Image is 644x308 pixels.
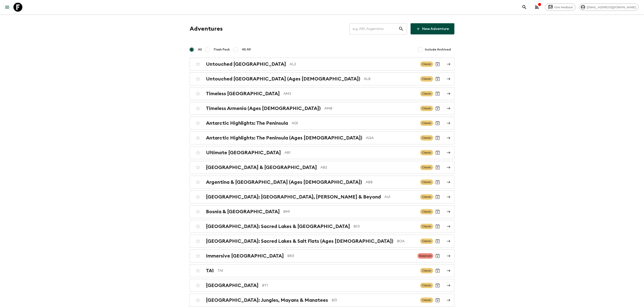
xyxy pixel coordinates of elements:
[206,150,281,156] h2: Ultimate [GEOGRAPHIC_DATA]
[420,209,433,214] span: Classic
[420,120,433,126] span: Classic
[433,104,442,113] button: Archive
[354,224,417,229] p: BO1
[433,222,442,231] button: Archive
[206,105,321,111] h2: Timeless Armenia (Ages [DEMOGRAPHIC_DATA])
[206,120,288,126] h2: Antarctic Highlights: The Peninsula
[206,283,258,288] h2: [GEOGRAPHIC_DATA]
[262,283,417,288] p: BT1
[190,220,454,233] a: [GEOGRAPHIC_DATA]: Sacred Lakes & [GEOGRAPHIC_DATA]BO1ClassicArchive
[545,4,576,11] a: Give feedback
[420,194,433,200] span: Classic
[206,61,286,67] h2: Untouched [GEOGRAPHIC_DATA]
[364,76,417,82] p: ALB
[320,165,417,170] p: AB2
[433,74,442,83] button: Archive
[190,190,454,203] a: [GEOGRAPHIC_DATA]: [GEOGRAPHIC_DATA], [PERSON_NAME] & BeyondAU1ClassicArchive
[3,3,12,12] button: menu
[420,91,433,96] span: Classic
[206,224,350,229] h2: [GEOGRAPHIC_DATA]: Sacred Lakes & [GEOGRAPHIC_DATA]
[206,253,284,259] h2: Immersive [GEOGRAPHIC_DATA]
[287,253,414,259] p: BR3
[190,176,454,189] a: Argentina & [GEOGRAPHIC_DATA] (Ages [DEMOGRAPHIC_DATA])ABBClassicArchive
[206,297,328,303] h2: [GEOGRAPHIC_DATA]: Jungles, Mayans & Manatees
[206,238,393,244] h2: [GEOGRAPHIC_DATA]: Sacred Lakes & Salt Flats (Ages [DEMOGRAPHIC_DATA])
[332,297,417,303] p: BZ1
[198,47,202,52] span: All
[283,91,417,96] p: AM2
[206,76,360,82] h2: Untouched [GEOGRAPHIC_DATA] (Ages [DEMOGRAPHIC_DATA])
[420,268,433,273] span: Classic
[433,281,442,290] button: Archive
[420,135,433,141] span: Classic
[206,135,362,141] h2: Antarctic Highlights: The Peninsula (Ages [DEMOGRAPHIC_DATA])
[433,119,442,128] button: Archive
[433,251,442,260] button: Archive
[206,209,280,215] h2: Bosnia & [GEOGRAPHIC_DATA]
[206,268,214,274] h2: TA1
[433,148,442,157] button: Archive
[190,249,454,262] a: Immersive [GEOGRAPHIC_DATA]BR3BalancedArchive
[433,89,442,98] button: Archive
[433,60,442,69] button: Archive
[190,24,223,33] h1: Adventures
[520,3,529,12] button: search adventures
[190,87,454,100] a: Timeless [GEOGRAPHIC_DATA]AM2ClassicArchive
[420,238,433,244] span: Classic
[206,194,381,200] h2: [GEOGRAPHIC_DATA]: [GEOGRAPHIC_DATA], [PERSON_NAME] & Beyond
[420,297,433,303] span: Classic
[190,205,454,218] a: Bosnia & [GEOGRAPHIC_DATA]BM1ClassicArchive
[420,61,433,67] span: Classic
[190,102,454,115] a: Timeless Armenia (Ages [DEMOGRAPHIC_DATA])AMBClassicArchive
[190,72,454,85] a: Untouched [GEOGRAPHIC_DATA] (Ages [DEMOGRAPHIC_DATA])ALBClassicArchive
[242,47,251,52] span: 45-59
[433,296,442,305] button: Archive
[579,4,639,11] div: [EMAIL_ADDRESS][DOMAIN_NAME]
[433,266,442,275] button: Archive
[433,207,442,216] button: Archive
[206,91,280,97] h2: Timeless [GEOGRAPHIC_DATA]
[190,279,454,292] a: [GEOGRAPHIC_DATA]BT1ClassicArchive
[420,224,433,229] span: Classic
[190,58,454,71] a: Untouched [GEOGRAPHIC_DATA]AL2ClassicArchive
[366,179,417,185] p: ABB
[417,253,433,259] span: Balanced
[433,133,442,142] button: Archive
[206,179,362,185] h2: Argentina & [GEOGRAPHIC_DATA] (Ages [DEMOGRAPHIC_DATA])
[324,106,417,111] p: AMB
[190,146,454,159] a: Ultimate [GEOGRAPHIC_DATA]AR1ClassicArchive
[214,47,230,52] span: Flash Pack
[284,150,417,155] p: AR1
[433,178,442,187] button: Archive
[411,23,454,34] a: New Adventure
[190,235,454,248] a: [GEOGRAPHIC_DATA]: Sacred Lakes & Salt Flats (Ages [DEMOGRAPHIC_DATA])BOAClassicArchive
[420,283,433,288] span: Classic
[420,106,433,111] span: Classic
[283,209,417,214] p: BM1
[433,237,442,246] button: Archive
[217,268,417,273] p: TA1
[190,264,454,277] a: TA1TA1ClassicArchive
[190,294,454,307] a: [GEOGRAPHIC_DATA]: Jungles, Mayans & ManateesBZ1ClassicArchive
[206,165,317,170] h2: [GEOGRAPHIC_DATA] & [GEOGRAPHIC_DATA]
[425,47,451,52] span: Include Archived
[433,192,442,201] button: Archive
[190,161,454,174] a: [GEOGRAPHIC_DATA] & [GEOGRAPHIC_DATA]AB2ClassicArchive
[420,76,433,82] span: Classic
[552,6,575,9] span: Give feedback
[384,194,417,200] p: AU1
[190,117,454,130] a: Antarctic Highlights: The PeninsulaAQ1ClassicArchive
[292,120,417,126] p: AQ1
[366,135,417,141] p: AQA
[397,238,417,244] p: BOA
[350,23,398,35] input: e.g. AR1, Argentina
[290,61,417,67] p: AL2
[420,165,433,170] span: Classic
[420,179,433,185] span: Classic
[433,163,442,172] button: Archive
[420,150,433,155] span: Classic
[584,6,638,9] span: [EMAIL_ADDRESS][DOMAIN_NAME]
[190,131,454,144] a: Antarctic Highlights: The Peninsula (Ages [DEMOGRAPHIC_DATA])AQAClassicArchive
